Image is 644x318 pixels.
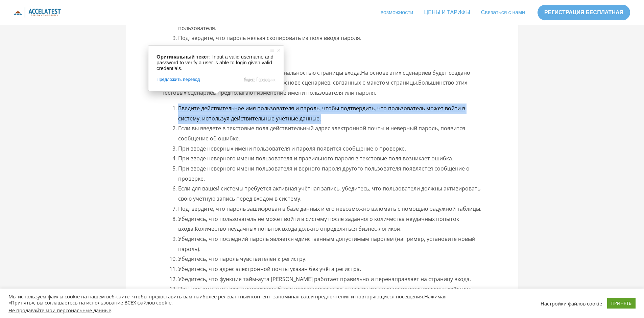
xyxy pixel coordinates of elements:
[178,105,465,122] ya-tr-span: Введите действительное имя пользователя и пароль, чтобы подтвердить, что пользователь может войти...
[476,4,530,21] a: Связаться с нами
[178,124,465,142] ya-tr-span: Если вы введете в текстовые поля действительный адрес электронной почты и неверный пароль, появит...
[537,4,630,21] a: РЕГИСТРАЦИЯ БЕСПЛАТНАЯ
[381,4,413,21] ya-tr-span: возможности
[178,275,471,283] ya-tr-span: Убедитесь, что функция тайм-аута [PERSON_NAME] работает правильно и перенаправляет на страницу вх...
[178,285,473,293] ya-tr-span: Подтвердите, что токен приложения был отозван после выхода из системы или по истечении срока дейс...
[178,34,361,42] ya-tr-span: Подтвердите, что пароль нельзя скопировать из поля ввода пароля.
[111,307,113,314] ya-tr-span: .
[375,4,530,21] nav: Навигация по сайту
[157,54,211,60] span: Оригинальный текст:
[178,145,406,152] ya-tr-span: При вводе неверных имени пользователя и пароля появится сообщение о проверке.
[178,185,480,202] ya-tr-span: Если для вашей системы требуется активная учётная запись, убедитесь, что пользователи должны акти...
[8,307,111,314] ya-tr-span: Не продавайте мои персональные данные
[178,14,446,32] ya-tr-span: Убедитесь, что при загрузке страницы входа [GEOGRAPHIC_DATA] находится в поле для ввода имени пол...
[481,4,525,21] ya-tr-span: Связаться с нами
[8,293,424,300] ya-tr-span: Мы используем файлы cookie на нашем веб-сайте, чтобы предоставить вам наиболее релевантный контен...
[541,300,602,307] ya-tr-span: Настройки файлов cookie
[419,4,475,21] a: ЦЕНЫ И ТАРИФЫ
[178,235,475,253] ya-tr-span: Убедитесь, что последний пароль является единственным допустимым паролем (например, установите но...
[157,54,275,71] span: Input a valid username and password to verify a user is able to login given valid credentials.
[544,8,623,16] ya-tr-span: РЕГИСТРАЦИЯ БЕСПЛАТНАЯ
[178,155,453,162] ya-tr-span: При вводе неверного имени пользователя и правильного пароля в текстовые поля возникает ошибка.
[14,7,61,18] img: значок
[541,300,602,306] a: Настройки файлов cookie
[195,225,402,232] ya-tr-span: Количество неудачных попыток входа должно определяться бизнес-логикой.
[611,300,631,306] ya-tr-span: ПРИНЯТЬ
[178,215,459,233] ya-tr-span: Убедитесь, что пользователь не может войти в систему после заданного количества неудачных попыток...
[375,4,419,21] a: возможности
[178,255,307,263] ya-tr-span: Убедитесь, что пароль чувствителен к регистру.
[424,4,470,21] ya-tr-span: ЦЕНЫ И ТАРИФЫ
[178,265,361,273] ya-tr-span: Убедитесь, что адрес электронной почты указан без учёта регистра.
[607,298,636,309] a: ПРИНЯТЬ
[178,205,481,212] ya-tr-span: Подтвердите, что пароль зашифрован в базе данных и его невозможно взломать с помощью радужной таб...
[178,165,470,182] ya-tr-span: При вводе неверного имени пользователя и верного пароля другого пользователя появляется сообщение...
[8,293,447,306] ya-tr-span: Нажимая «Принять», вы соглашаетесь на использование ВСЕХ файлов cookie.
[157,76,200,83] span: Предложить перевод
